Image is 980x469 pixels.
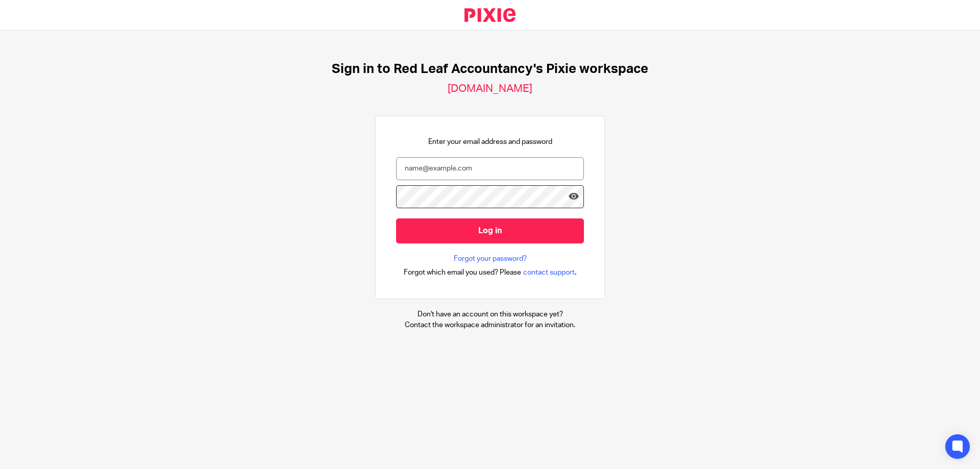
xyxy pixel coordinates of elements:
span: Forgot which email you used? Please [404,267,521,278]
h1: Sign in to Red Leaf Accountancy's Pixie workspace [332,61,648,77]
h2: [DOMAIN_NAME] [448,82,532,95]
span: contact support [523,267,575,278]
p: Contact the workspace administrator for an invitation. [405,320,575,330]
div: . [404,266,577,278]
p: Don't have an account on this workspace yet? [405,309,575,319]
a: Forgot your password? [454,254,527,264]
input: name@example.com [396,157,584,180]
input: Log in [396,218,584,243]
p: Enter your email address and password [428,137,552,147]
